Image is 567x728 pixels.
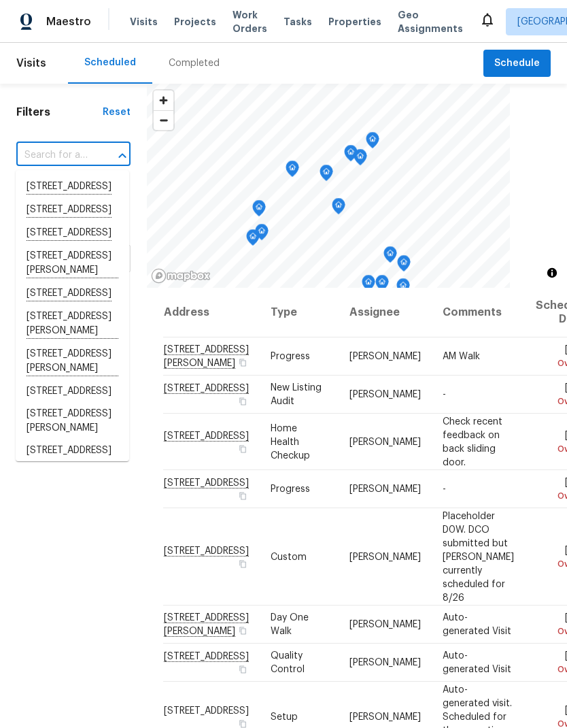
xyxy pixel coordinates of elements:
[443,511,514,602] span: Placeholder D0W. DCO submitted but [PERSON_NAME] currently scheduled for 8/26
[349,620,421,629] span: [PERSON_NAME]
[271,651,305,674] span: Quality Control
[46,15,91,29] span: Maestro
[237,395,249,408] button: Copy Address
[397,255,411,276] div: Map marker
[349,552,421,561] span: [PERSON_NAME]
[362,275,375,296] div: Map marker
[174,15,216,29] span: Projects
[16,145,92,166] input: Search for an address...
[349,390,421,399] span: [PERSON_NAME]
[164,706,249,715] span: [STREET_ADDRESS]
[271,484,310,494] span: Progress
[383,246,397,267] div: Map marker
[237,663,249,676] button: Copy Address
[271,552,307,561] span: Custom
[154,90,173,110] button: Zoom in
[349,712,421,721] span: [PERSON_NAME]
[375,275,389,296] div: Map marker
[349,352,421,361] span: [PERSON_NAME]
[443,651,511,674] span: Auto-generated Visit
[344,145,358,166] div: Map marker
[237,442,249,454] button: Copy Address
[544,265,560,281] button: Toggle attribution
[237,557,249,569] button: Copy Address
[332,198,345,219] div: Map marker
[147,84,510,288] canvas: Map
[443,613,511,636] span: Auto-generated Visit
[271,423,310,460] span: Home Health Checkup
[354,149,367,170] div: Map marker
[271,352,310,361] span: Progress
[260,288,339,337] th: Type
[237,625,249,637] button: Copy Address
[339,288,432,337] th: Assignee
[84,56,136,69] div: Scheduled
[246,229,260,250] div: Map marker
[16,380,129,403] li: [STREET_ADDRESS]
[103,105,131,119] div: Reset
[432,288,525,337] th: Comments
[398,8,463,35] span: Geo Assignments
[151,268,211,284] a: Mapbox homepage
[255,224,269,245] div: Map marker
[483,50,551,78] button: Schedule
[443,390,446,399] span: -
[16,48,46,78] span: Visits
[154,111,173,130] span: Zoom out
[286,161,299,182] div: Map marker
[349,437,421,446] span: [PERSON_NAME]
[328,15,381,29] span: Properties
[283,17,312,27] span: Tasks
[366,132,379,153] div: Map marker
[548,265,556,280] span: Toggle attribution
[443,416,502,467] span: Check recent feedback on back sliding door.
[349,658,421,667] span: [PERSON_NAME]
[169,56,220,70] div: Completed
[233,8,267,35] span: Work Orders
[16,403,129,440] li: [STREET_ADDRESS][PERSON_NAME]
[154,110,173,130] button: Zoom out
[443,352,480,361] span: AM Walk
[320,165,333,186] div: Map marker
[252,200,266,221] div: Map marker
[349,484,421,494] span: [PERSON_NAME]
[237,357,249,369] button: Copy Address
[163,288,260,337] th: Address
[494,55,540,72] span: Schedule
[16,440,129,462] li: [STREET_ADDRESS]
[16,105,103,119] h1: Filters
[130,15,158,29] span: Visits
[271,712,298,721] span: Setup
[271,613,309,636] span: Day One Walk
[113,146,132,165] button: Close
[443,484,446,494] span: -
[237,490,249,502] button: Copy Address
[271,383,322,406] span: New Listing Audit
[396,278,410,299] div: Map marker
